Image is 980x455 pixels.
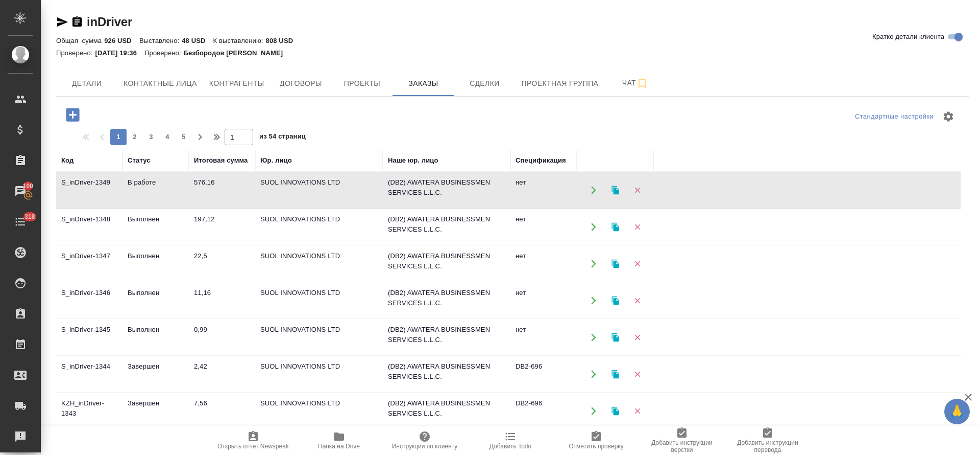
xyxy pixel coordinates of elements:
div: Спецификация [516,155,566,166]
button: Скопировать ссылку [71,16,83,28]
p: Проверено: [56,49,95,57]
span: Кратко детали клиента [872,32,944,42]
span: 2 [127,132,143,142]
div: Наше юр. лицо [388,155,438,166]
p: Выставлено: [139,37,182,44]
td: SUOL INNOVATIONS LTD [255,209,383,245]
td: DB2-696 [510,393,577,429]
td: нет [510,172,577,208]
td: SUOL INNOVATIONS LTD [255,356,383,392]
button: Добавить инструкции верстки [639,426,725,455]
div: Юр. лицо [260,155,292,166]
span: 5 [176,132,192,142]
span: Договоры [276,77,325,90]
span: 3 [143,132,159,142]
div: Код [61,155,73,166]
a: 100 [3,178,38,204]
button: Открыть отчет Newspeak [210,426,296,455]
button: Инструкции по клиенту [382,426,468,455]
span: Контрагенты [209,77,264,90]
td: Выполнен [122,320,189,355]
span: Проектная группа [521,77,598,90]
button: Удалить [627,363,648,384]
button: Открыть [583,253,604,274]
td: SUOL INNOVATIONS LTD [255,172,383,208]
span: Добавить Todo [489,443,531,450]
span: Чат [610,77,659,89]
td: 0,99 [189,320,255,355]
td: Завершен [122,356,189,392]
td: нет [510,283,577,318]
div: Статус [128,155,151,166]
span: Контактные лица [124,77,197,90]
button: 4 [159,129,176,145]
td: (DB2) AWATERA BUSINESSMEN SERVICES L.L.C. [383,283,510,318]
p: Общая сумма [56,37,104,44]
td: (DB2) AWATERA BUSINESSMEN SERVICES L.L.C. [383,172,510,208]
td: 2,42 [189,356,255,392]
button: Удалить [627,290,648,311]
button: Клонировать [605,327,626,348]
td: Выполнен [122,209,189,245]
button: 🙏 [944,399,970,424]
span: 4 [159,132,176,142]
span: Добавить инструкции перевода [731,439,804,453]
button: Клонировать [605,216,626,237]
p: 926 USD [104,37,139,44]
td: (DB2) AWATERA BUSINESSMEN SERVICES L.L.C. [383,393,510,429]
td: (DB2) AWATERA BUSINESSMEN SERVICES L.L.C. [383,356,510,392]
td: 22,5 [189,246,255,282]
td: Выполнен [122,283,189,318]
button: 2 [127,129,143,145]
td: (DB2) AWATERA BUSINESSMEN SERVICES L.L.C. [383,320,510,355]
svg: Подписаться [636,77,648,89]
button: Добавить Todo [468,426,553,455]
span: Заказы [399,77,448,90]
button: Открыть [583,179,604,200]
span: Открыть отчет Newspeak [217,443,289,450]
button: Удалить [627,400,648,421]
p: 808 USD [266,37,301,44]
td: (DB2) AWATERA BUSINESSMEN SERVICES L.L.C. [383,209,510,245]
button: Открыть [583,327,604,348]
td: S_inDriver-1345 [56,320,122,355]
td: S_inDriver-1344 [56,356,122,392]
span: Отметить проверку [569,443,623,450]
button: Клонировать [605,253,626,274]
td: нет [510,246,577,282]
div: split button [852,109,936,125]
p: [DATE] 19:36 [95,49,145,57]
button: Открыть [583,216,604,237]
td: SUOL INNOVATIONS LTD [255,320,383,355]
td: DB2-696 [510,356,577,392]
button: Удалить [627,216,648,237]
span: Настроить таблицу [936,104,961,129]
td: 197,12 [189,209,255,245]
button: Удалить [627,179,648,200]
button: Добавить инструкции перевода [725,426,811,455]
button: Добавить проект [59,104,87,125]
td: KZH_inDriver-1343 [56,393,122,429]
td: 576,16 [189,172,255,208]
button: Открыть [583,400,604,421]
span: 100 [17,181,40,191]
button: Отметить проверку [553,426,639,455]
td: S_inDriver-1347 [56,246,122,282]
button: 5 [176,129,192,145]
span: Проекты [337,77,386,90]
span: Добавить инструкции верстки [645,439,719,453]
td: 7,56 [189,393,255,429]
button: Удалить [627,327,648,348]
span: Детали [62,77,111,90]
p: К выставлению: [213,37,266,44]
td: Завершен [122,393,189,429]
button: Открыть [583,363,604,384]
td: (DB2) AWATERA BUSINESSMEN SERVICES L.L.C. [383,246,510,282]
td: нет [510,209,577,245]
button: Клонировать [605,400,626,421]
span: Папка на Drive [318,443,360,450]
td: В работе [122,172,189,208]
td: Выполнен [122,246,189,282]
button: Клонировать [605,179,626,200]
button: Клонировать [605,290,626,311]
